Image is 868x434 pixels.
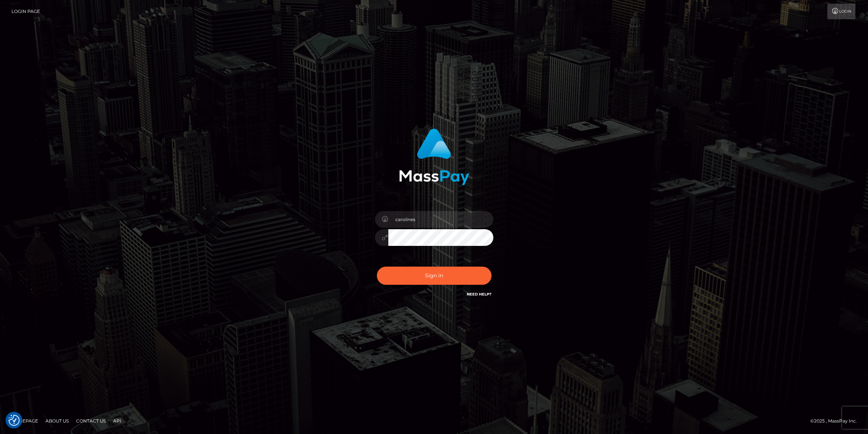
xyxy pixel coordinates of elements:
div: © 2025 , MassPay Inc. [810,417,862,425]
button: Consent Preferences [9,415,20,426]
a: Contact Us [73,415,109,427]
a: Login [827,4,855,19]
input: Username... [388,211,493,228]
a: About Us [43,415,72,427]
a: Homepage [8,415,41,427]
img: Revisit consent button [9,415,20,426]
a: Need Help? [467,292,492,297]
img: MassPay Login [399,128,469,185]
button: Sign in [377,267,492,285]
a: API [110,415,124,427]
a: Login Page [11,4,40,19]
